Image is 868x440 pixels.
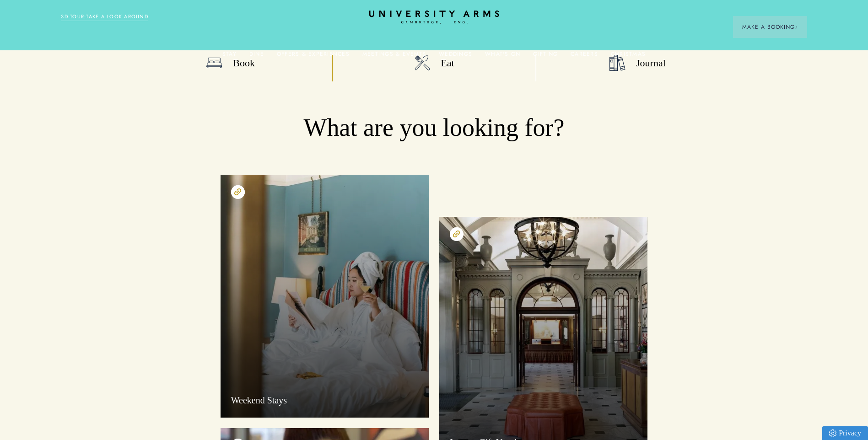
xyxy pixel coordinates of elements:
img: Arrow icon [795,26,798,29]
a: Weddings [439,51,472,63]
a: Privacy [822,426,868,440]
a: Meetings & Events [362,51,426,63]
a: Eat [332,55,535,81]
img: Privacy [829,429,836,437]
a: image-746cfa8014ef75a1f3583e04168a5861173af88c-4000x6000-jpg Weekend Stays [221,175,429,418]
a: Gifting [533,51,558,63]
a: 3D TOUR:TAKE A LOOK AROUND [61,13,148,21]
a: Dine [249,51,264,63]
a: Careers [571,51,598,63]
a: Offers & Experiences [277,51,350,63]
a: Home [368,11,501,24]
span: Make a Booking [742,23,798,31]
h3: Weekend Stays [231,394,387,407]
a: Stay [222,51,237,63]
a: Christmas [611,51,646,63]
button: Make a BookingArrow icon [733,16,807,38]
a: What's On [485,51,520,63]
a: Book [129,55,332,81]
